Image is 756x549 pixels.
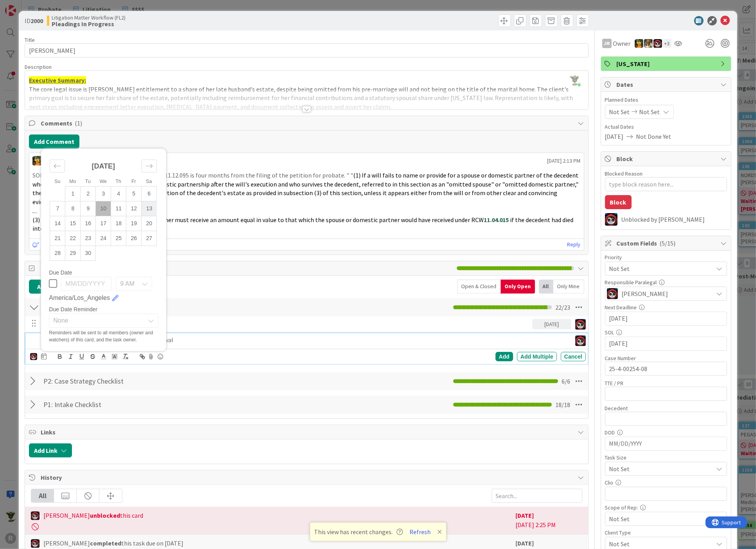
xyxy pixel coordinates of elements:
[575,319,586,330] img: JS
[81,201,96,216] td: Tuesday, 09/09/2025 12:00 PM
[31,511,40,520] img: JS
[605,280,727,285] div: Responsible Paralegal
[31,17,43,25] b: 2000
[548,157,581,165] span: [DATE] 2:13 PM
[605,505,727,510] div: Scope of Rep:
[41,300,217,314] input: Add Checklist...
[32,156,42,165] img: MR
[532,319,571,329] div: [DATE]
[492,489,582,503] input: Search...
[75,119,82,127] span: ( 1 )
[41,152,165,270] div: Calendar
[142,216,157,231] td: Saturday, 09/20/2025 12:00 PM
[41,264,453,273] span: Tasks
[516,511,582,530] div: [DATE] 2:25 PM
[49,293,110,303] span: America/Los_Angeles
[142,231,157,246] td: Saturday, 09/27/2025 12:00 PM
[496,352,513,361] div: Add
[407,527,433,537] button: Refresh
[30,353,37,360] img: JS
[50,246,65,260] td: Sunday, 09/28/2025 12:00 PM
[605,480,727,485] div: Clio
[61,277,112,291] input: MM/DD/YYYY
[54,179,60,184] small: Su
[613,39,631,48] span: Owner
[41,427,574,437] span: Links
[85,179,91,184] small: Tu
[142,186,157,201] td: Saturday, 09/06/2025 12:00 PM
[29,76,86,84] u: Executive Summary:
[111,231,126,246] td: Thursday, 09/25/2025 12:00 PM
[605,255,727,260] div: Priority
[43,538,183,548] span: [PERSON_NAME] this task due on [DATE]
[81,216,96,231] td: Tuesday, 09/16/2025 12:00 PM
[126,186,142,201] td: Friday, 09/05/2025 12:00 PM
[81,246,96,260] td: Tuesday, 09/30/2025 12:00 PM
[25,36,35,43] label: Title
[607,288,618,299] img: JS
[644,39,653,48] img: DG
[52,21,126,27] b: Pleadings In Progress
[25,43,588,57] input: type card name here...
[556,400,571,409] span: 18 / 18
[96,216,111,231] td: Wednesday, 09/17/2025 12:00 PM
[96,186,111,201] td: Wednesday, 09/03/2025 12:00 PM
[111,201,126,216] td: Thursday, 09/11/2025 12:00 PM
[605,530,727,535] div: Client Type
[609,337,723,350] input: MM/DD/YYYY
[660,239,676,247] span: ( 5/15 )
[605,213,618,226] img: JS
[561,352,586,361] div: Cancel
[41,118,574,128] span: Comments
[116,179,121,184] small: Th
[65,231,81,246] td: Monday, 09/22/2025 12:00 PM
[32,171,580,206] p: SOL date: [DATE]. SOL: for ommitted spouse RCW 11.12.095 is four months from the filing of the pe...
[90,511,120,519] b: unblocked
[32,207,34,215] span: .
[96,231,111,246] td: Wednesday, 09/24/2025 12:00 PM
[621,216,727,223] div: Unblocked by [PERSON_NAME]
[32,216,484,224] span: (3) The omitted spouse or omitted domestic partner must receive an amount equal in value to that ...
[65,186,81,201] td: Monday, 09/01/2025 12:00 PM
[553,280,584,294] div: Only Mine
[605,195,632,209] button: Block
[636,132,672,141] span: Not Done Yet
[605,380,624,387] label: TTE / PR
[605,305,727,310] div: Next Deadline
[54,319,529,328] p: Draft Notice of withdrawal
[605,355,636,362] label: Case Number
[635,39,643,48] img: MR
[53,315,141,326] span: None
[622,289,668,298] span: [PERSON_NAME]
[92,162,115,170] strong: [DATE]
[457,280,501,294] div: Open & Closed
[49,329,158,343] div: Reminders will be sent to all members (owner and watchers) of this card, and the task owner.
[52,14,126,21] span: Litigation Matter Workflow (FL2)
[567,240,581,249] a: Reply
[41,473,574,482] span: History
[41,335,568,344] p: File Notice of withdrawal upon attorney approval
[605,123,727,131] span: Actual Dates
[609,312,723,325] input: MM/DD/YYYY
[609,263,709,274] span: Not Set
[81,186,96,201] td: Tuesday, 09/02/2025 12:00 PM
[142,201,157,216] td: Saturday, 09/13/2025 12:00 PM
[32,171,580,206] span: (1) If a will fails to name or provide for a spouse or domestic partner of the decedent whom the ...
[605,96,727,104] span: Planned Dates
[29,85,584,111] p: The core legal issue is [PERSON_NAME] entitlement to a share of her late husband's estate, despit...
[142,160,157,172] div: Move forward to switch to the next month.
[111,186,126,201] td: Thursday, 09/04/2025 12:00 PM
[314,527,403,536] span: This view has recent changes.
[602,39,612,48] div: JM
[43,511,143,520] span: [PERSON_NAME] this card
[569,75,580,86] img: jZg0EwA0np9Gq80Trytt88zaufK6fxCf.jpg
[539,280,553,294] div: All
[131,179,136,184] small: Fr
[605,455,727,460] div: Task Size
[25,16,43,25] span: ID
[605,132,624,141] span: [DATE]
[605,170,643,177] label: Blocked Reason
[50,201,65,216] td: Sunday, 09/07/2025 12:00 PM
[31,539,40,548] img: JS
[126,201,142,216] td: Friday, 09/12/2025 12:00 PM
